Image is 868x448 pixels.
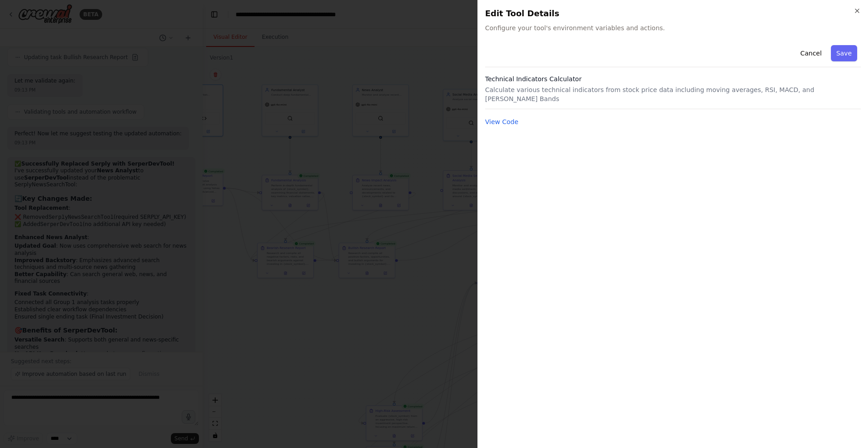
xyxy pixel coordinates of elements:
h3: Technical Indicators Calculator [485,74,861,83]
h2: Edit Tool Details [485,7,861,20]
button: Cancel [795,45,827,61]
p: Calculate various technical indicators from stock price data including moving averages, RSI, MACD... [485,85,861,103]
button: Save [831,45,857,61]
span: Configure your tool's environment variables and actions. [485,23,861,32]
button: View Code [485,117,519,126]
